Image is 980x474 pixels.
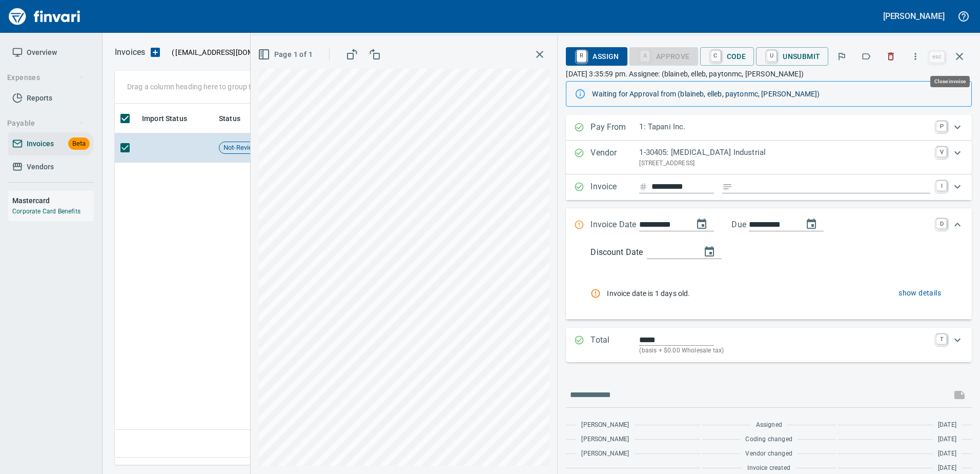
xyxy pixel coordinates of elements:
[904,45,927,68] button: More
[566,174,972,200] div: Expand
[894,284,945,303] button: show details
[697,240,722,264] button: change discount date
[747,463,790,473] span: Invoice created
[566,141,972,174] div: Expand
[566,115,972,141] div: Expand
[577,50,586,62] a: R
[639,159,930,169] p: [STREET_ADDRESS]
[938,449,956,459] span: [DATE]
[219,112,254,125] span: Status
[899,287,941,300] span: show details
[700,47,754,66] button: CCode
[7,117,85,130] span: Payable
[639,121,930,133] p: 1: Tapani Inc.
[590,219,639,232] p: Invoice Date
[142,112,200,125] span: Import Status
[566,69,972,79] p: [DATE] 3:35:59 pm. Assignee: (blaineb, elleb, paytonmc, [PERSON_NAME])
[590,121,639,134] p: Pay From
[68,138,90,150] span: Beta
[830,45,853,68] button: Flag
[936,147,947,157] a: V
[689,212,714,236] button: change date
[142,112,187,125] span: Import Status
[639,346,930,356] p: (basis + $0.00 Wholesale tax)
[938,420,956,430] span: [DATE]
[590,275,945,311] nav: rules from agents
[256,45,317,64] button: Page 1 of 1
[745,449,792,459] span: Vendor changed
[883,11,945,22] h5: [PERSON_NAME]
[936,181,947,191] a: I
[938,434,956,445] span: [DATE]
[27,46,57,59] span: Overview
[127,82,277,92] p: Drag a column heading here to group the table
[8,41,94,64] a: Overview
[756,47,828,66] button: UUnsubmit
[566,47,627,66] button: RAssign
[115,46,145,58] nav: breadcrumb
[764,48,820,65] span: Unsubmit
[929,51,945,63] a: esc
[880,45,902,68] button: Discard
[639,147,930,159] p: 1-30405: [MEDICAL_DATA] Industrial
[881,8,947,24] button: [PERSON_NAME]
[722,182,732,192] svg: Invoice description
[581,420,629,430] span: [PERSON_NAME]
[6,4,83,29] img: Finvari
[566,242,972,320] div: Expand
[219,143,269,153] span: Not-Reviewed
[756,420,782,430] span: Assigned
[27,137,54,150] span: Invoices
[639,181,647,193] svg: Invoice number
[590,288,607,299] div: Rule failed
[3,68,89,87] button: Expenses
[12,208,80,215] a: Corporate Card Benefits
[947,383,972,407] span: This records your message into the invoice and notifies anyone mentioned
[8,132,94,155] a: InvoicesBeta
[27,92,52,105] span: Reports
[731,219,780,231] p: Due
[581,449,629,459] span: [PERSON_NAME]
[855,45,877,68] button: Labels
[936,334,947,344] a: T
[7,71,85,84] span: Expenses
[590,334,639,356] p: Total
[27,161,54,173] span: Vendors
[938,463,956,473] span: [DATE]
[8,87,94,110] a: Reports
[799,212,824,236] button: change due date
[174,47,292,57] span: [EMAIL_ADDRESS][DOMAIN_NAME]
[936,121,947,131] a: P
[260,48,313,61] span: Page 1 of 1
[745,434,792,445] span: Coding changed
[3,114,89,133] button: Payable
[566,208,972,242] div: Expand
[708,48,746,65] span: Code
[590,181,639,194] p: Invoice
[936,219,947,229] a: D
[629,51,698,60] div: Coding Required
[592,85,963,103] div: Waiting for Approval from (blaineb, elleb, paytonmc, [PERSON_NAME])
[145,46,166,58] button: Upload an Invoice
[8,155,94,179] a: Vendors
[574,48,619,65] span: Assign
[219,112,240,125] span: Status
[607,288,792,299] span: Invoice date is 1 days old.
[590,147,639,168] p: Vendor
[566,328,972,362] div: Expand
[12,195,94,206] h6: Mastercard
[166,47,295,57] p: ( )
[767,50,777,62] a: U
[115,46,145,58] p: Invoices
[590,246,643,259] p: Discount Date
[711,50,721,62] a: C
[581,434,629,445] span: [PERSON_NAME]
